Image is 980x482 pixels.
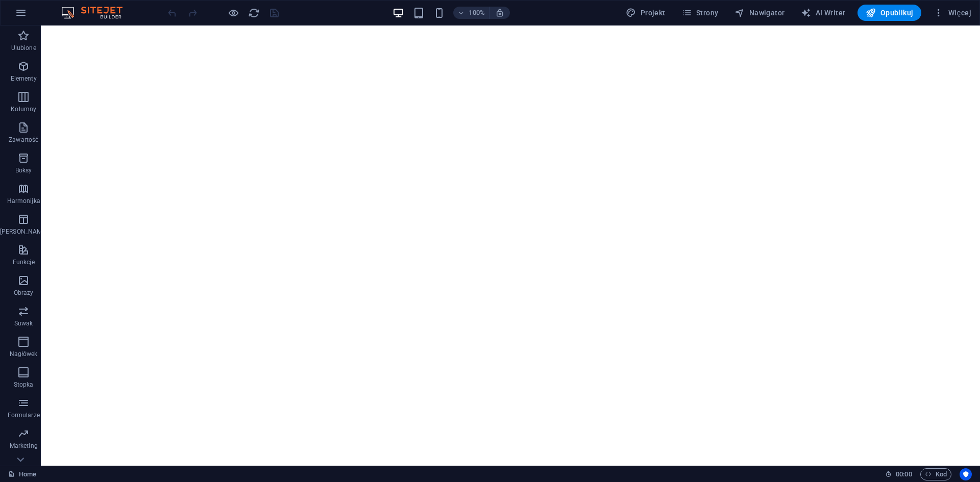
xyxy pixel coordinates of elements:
[453,7,489,19] button: 100%
[903,470,904,478] span: :
[227,7,239,19] button: Kliknij tutaj, aby wyjść z trybu podglądu i kontynuować edycję
[13,258,35,266] p: Funkcje
[797,5,849,21] button: AI Writer
[896,468,912,480] span: 00 00
[857,5,921,21] button: Opublikuj
[801,8,845,18] span: AI Writer
[8,411,40,419] p: Formularze
[866,8,913,18] span: Opublikuj
[626,8,665,18] span: Projekt
[14,289,34,297] p: Obrazy
[14,380,34,389] p: Stopka
[920,468,951,480] button: Kod
[14,319,33,327] p: Suwak
[11,105,36,113] p: Kolumny
[960,468,972,480] button: Usercentrics
[7,197,40,205] p: Harmonijka
[10,350,38,358] p: Nagłówek
[934,8,971,18] span: Więcej
[10,442,38,450] p: Marketing
[469,7,485,19] h6: 100%
[925,468,947,480] span: Kod
[734,8,785,18] span: Nawigator
[929,5,975,21] button: Więcej
[682,8,719,18] span: Strony
[59,7,135,19] img: Editor Logo
[495,8,504,17] i: Po zmianie rozmiaru automatycznie dostosowuje poziom powiększenia do wybranego urządzenia.
[622,5,669,21] div: Projekt (Ctrl+Alt+Y)
[9,136,38,144] p: Zawartość
[11,44,36,52] p: Ulubione
[8,468,36,480] a: Kliknij, aby anulować zaznaczenie. Kliknij dwukrotnie, aby otworzyć Strony
[730,5,789,21] button: Nawigator
[11,74,37,83] p: Elementy
[678,5,723,21] button: Strony
[15,166,32,174] p: Boksy
[248,7,260,19] button: reload
[248,7,260,19] i: Przeładuj stronę
[885,468,912,480] h6: Czas sesji
[622,5,669,21] button: Projekt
